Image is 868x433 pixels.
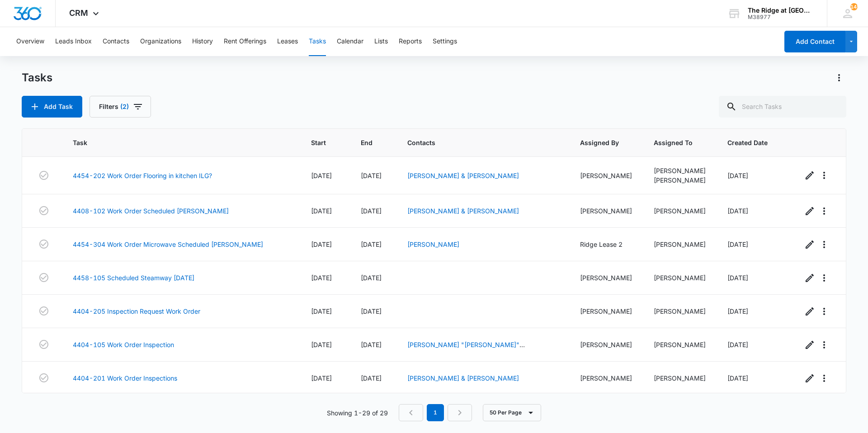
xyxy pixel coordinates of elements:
button: Contacts [103,27,129,56]
button: Tasks [309,27,326,56]
button: Add Contact [784,31,845,52]
span: [DATE] [727,172,748,179]
a: [PERSON_NAME] & [PERSON_NAME] [407,207,519,215]
p: Showing 1-29 of 29 [327,408,388,418]
a: 4408-102 Work Order Scheduled [PERSON_NAME] [73,206,229,216]
span: [DATE] [727,307,748,315]
span: Start [311,138,326,147]
span: [DATE] [361,172,382,179]
div: notifications count [850,3,858,10]
span: [DATE] [727,341,748,348]
a: [PERSON_NAME] "[PERSON_NAME]" [PERSON_NAME] [407,341,525,358]
button: Organizations [140,27,181,56]
button: Calendar [337,27,363,56]
button: Lists [374,27,388,56]
a: [PERSON_NAME] & [PERSON_NAME] [407,172,519,179]
span: Assigned By [580,138,619,147]
button: Overview [16,27,44,56]
button: Reports [399,27,422,56]
span: Contacts [407,138,545,147]
span: [DATE] [311,374,332,382]
a: 4404-201 Work Order Inspections [73,373,177,383]
div: [PERSON_NAME] [580,273,632,282]
div: account id [748,14,814,20]
span: [DATE] [361,341,382,348]
span: [DATE] [361,240,382,248]
button: Rent Offerings [224,27,266,56]
span: [DATE] [311,274,332,282]
a: [PERSON_NAME] & [PERSON_NAME] [407,374,519,382]
button: Actions [832,71,846,85]
div: [PERSON_NAME] [580,373,632,383]
button: Leases [277,27,298,56]
span: [DATE] [727,374,748,382]
a: 4454-304 Work Order Microwave Scheduled [PERSON_NAME] [73,240,263,249]
span: [DATE] [311,307,332,315]
div: [PERSON_NAME] [580,306,632,316]
span: [DATE] [311,207,332,215]
em: 1 [427,404,444,421]
input: Search Tasks [719,96,846,118]
span: [DATE] [361,274,382,282]
div: [PERSON_NAME] [654,175,706,185]
span: Assigned To [654,138,693,147]
span: [DATE] [727,240,748,248]
div: [PERSON_NAME] [654,306,706,316]
div: [PERSON_NAME] [580,340,632,349]
div: account name [748,7,814,14]
nav: Pagination [399,404,472,421]
span: [DATE] [311,341,332,348]
button: 50 Per Page [483,404,541,421]
span: (2) [120,104,129,110]
span: [DATE] [727,274,748,282]
span: [DATE] [361,374,382,382]
a: [PERSON_NAME] [407,240,459,248]
span: Created Date [727,138,768,147]
span: [DATE] [361,207,382,215]
button: Add Task [22,96,82,118]
div: [PERSON_NAME] [654,340,706,349]
button: Settings [433,27,457,56]
a: 4454-202 Work Order Flooring in kitchen ILG? [73,171,212,180]
a: 4404-105 Work Order Inspection [73,340,174,349]
div: [PERSON_NAME] [654,240,706,249]
a: 4458-105 Scheduled Steamway [DATE] [73,273,194,282]
div: [PERSON_NAME] [654,206,706,216]
button: History [192,27,213,56]
span: End [361,138,373,147]
button: Leads Inbox [55,27,92,56]
span: [DATE] [361,307,382,315]
div: [PERSON_NAME] [654,166,706,175]
span: [DATE] [311,240,332,248]
div: [PERSON_NAME] [654,373,706,383]
div: [PERSON_NAME] [654,273,706,282]
span: [DATE] [727,207,748,215]
button: Filters(2) [90,96,151,118]
a: 4404-205 Inspection Request Work Order [73,306,200,316]
h1: Tasks [22,71,52,85]
span: [DATE] [311,172,332,179]
div: [PERSON_NAME] [580,171,632,180]
span: CRM [69,8,88,18]
span: 145 [850,3,858,10]
span: Task [73,138,276,147]
div: [PERSON_NAME] [580,206,632,216]
div: Ridge Lease 2 [580,240,632,249]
